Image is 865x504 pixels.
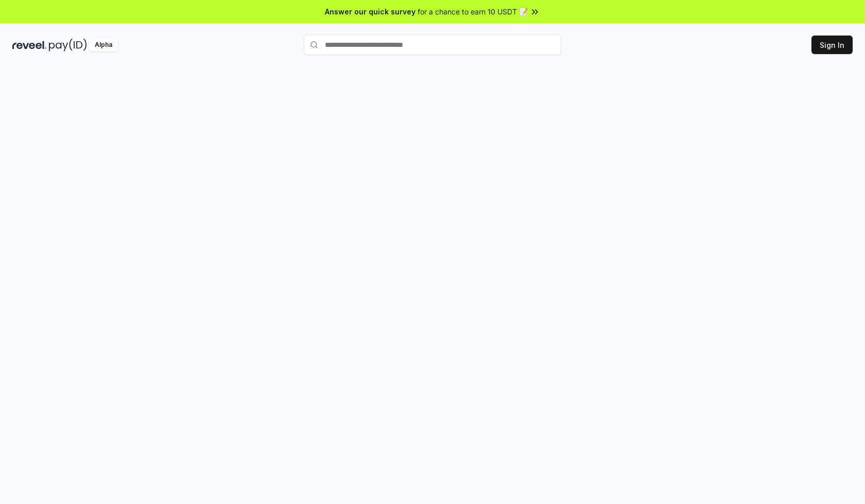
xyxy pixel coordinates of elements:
[49,39,87,51] img: pay_id
[89,39,118,51] div: Alpha
[811,36,853,54] button: Sign In
[418,6,528,17] span: for a chance to earn 10 USDT 📝
[325,6,416,17] span: Answer our quick survey
[12,39,47,51] img: reveel_dark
